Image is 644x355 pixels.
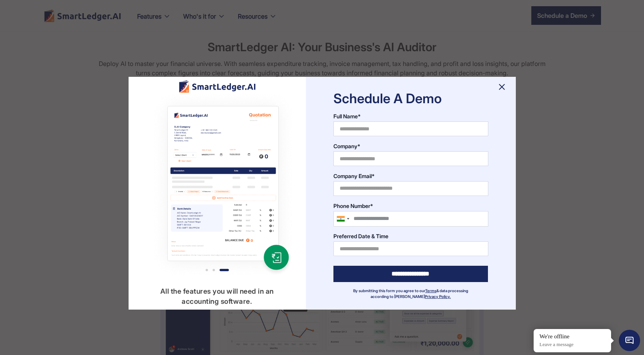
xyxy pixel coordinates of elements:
[496,81,508,93] img: charm_cross
[425,288,436,293] a: Terms
[425,294,451,299] a: Privacy Policy.
[206,269,208,271] div: Show slide 1 of 3
[178,80,256,100] img: Smart Ledger logo
[334,211,352,226] div: India (भारत): +91
[333,90,488,300] form: Schedule a demo features page
[539,333,605,341] div: We're offline
[345,288,477,300] div: By submitting this form you agree to our & data processing according to [PERSON_NAME]
[619,330,640,351] span: Chat Widget
[333,90,488,107] h1: Schedule A Demo
[333,202,488,210] label: Phone Number*
[333,232,488,240] label: Preferred Date & Time
[130,93,304,279] div: 3 of 3
[158,286,276,306] div: All the features you will need in an accounting software.
[220,269,229,271] div: Show slide 3 of 3
[333,172,488,180] label: Company Email*
[213,269,215,271] div: Show slide 2 of 3
[130,93,304,282] div: carousel
[333,112,488,120] label: Full Name*
[539,341,605,348] p: Leave a message
[333,142,488,150] label: Company*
